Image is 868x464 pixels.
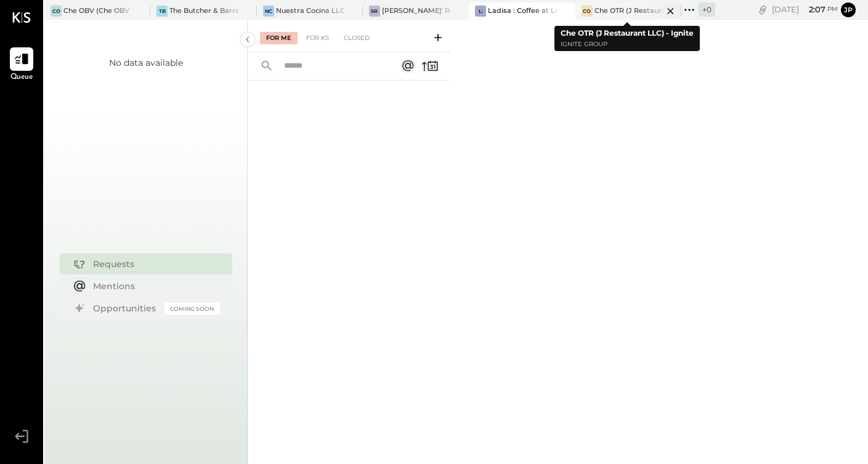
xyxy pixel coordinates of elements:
[156,6,168,17] div: TB
[164,303,220,314] div: Coming Soon
[772,4,838,15] div: [DATE]
[93,280,214,292] div: Mentions
[488,6,556,16] div: Ladisa : Coffee at Lola's
[109,57,183,69] div: No data available
[10,72,33,83] span: Queue
[801,4,825,15] span: 2 : 07
[338,32,376,44] div: Closed
[1,47,43,83] a: Queue
[276,6,344,16] div: Nuestra Cocina LLC - [GEOGRAPHIC_DATA]
[382,6,450,16] div: [PERSON_NAME]' Rooftop - Ignite
[699,2,715,17] div: + 0
[263,6,274,17] div: NC
[300,32,335,44] div: For KS
[582,6,593,17] div: CO
[51,6,62,17] div: CO
[594,6,663,16] div: Che OTR (J Restaurant LLC) - Ignite
[169,6,238,16] div: The Butcher & Barrel (L Argento LLC) - [GEOGRAPHIC_DATA]
[827,5,838,14] span: pm
[63,6,132,16] div: Che OBV (Che OBV LLC) - Ignite
[561,28,694,38] b: Che OTR (J Restaurant LLC) - Ignite
[260,32,298,44] div: For Me
[475,6,486,17] div: L:
[369,6,380,17] div: SR
[841,2,856,17] button: jp
[561,39,694,50] p: Ignite Group
[756,3,769,16] div: copy link
[93,258,214,270] div: Requests
[93,302,158,314] div: Opportunities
